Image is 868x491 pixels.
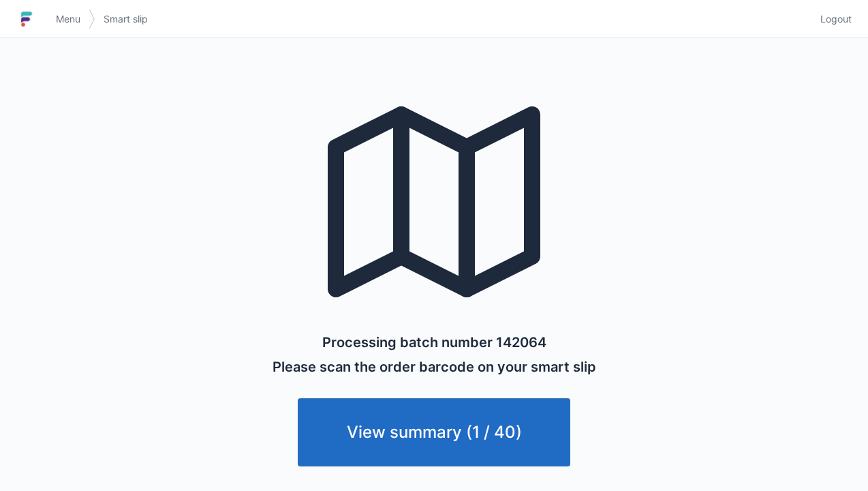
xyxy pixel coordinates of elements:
p: Processing batch number 142064 [322,333,546,352]
a: Menu [48,7,89,31]
img: logo-small.jpg [16,8,37,30]
span: Logout [820,12,852,26]
p: Please scan the order barcode on your smart slip [273,357,596,376]
a: View summary (1 / 40) [298,398,570,466]
span: Menu [56,12,80,26]
a: Smart slip [95,7,156,31]
a: Logout [812,7,852,31]
span: Smart slip [104,12,148,26]
img: svg> [89,3,95,35]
